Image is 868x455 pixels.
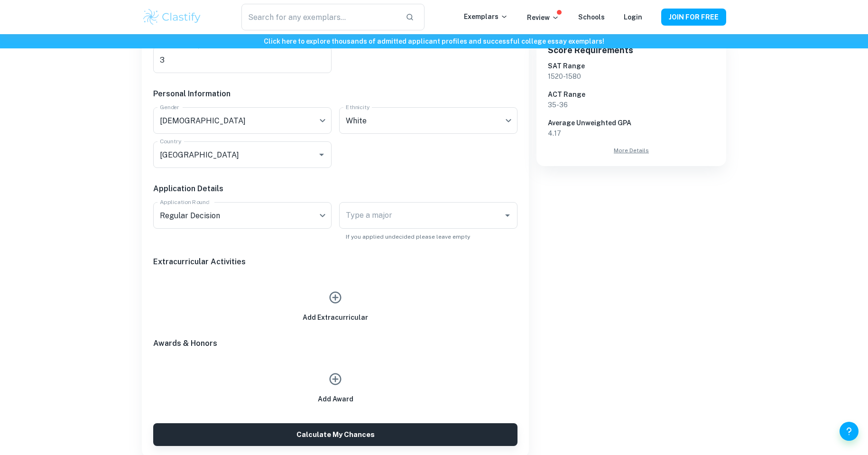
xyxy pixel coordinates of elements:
[153,202,332,229] div: Regular Decision
[153,256,517,268] h6: Extracurricular Activities
[527,12,559,23] p: Review
[548,118,715,128] h6: Average Unweighted GPA
[501,209,514,222] button: Open
[346,232,511,241] p: If you applied undecided please leave empty
[142,8,202,27] img: Clastify logo
[160,103,179,111] label: Gender
[2,36,866,46] h6: Click here to explore thousands of admitted applicant profiles and successful college essay exemp...
[548,71,715,82] p: 1520 - 1580
[339,107,517,134] div: White
[241,4,398,30] input: Search for any exemplars...
[153,88,517,100] h6: Personal Information
[153,338,517,349] h6: Awards & Honors
[153,107,332,134] div: [DEMOGRAPHIC_DATA]
[624,13,642,21] a: Login
[303,312,368,323] h6: Add Extracurricular
[661,9,726,26] button: JOIN FOR FREE
[160,137,182,145] label: Country
[318,394,353,404] h6: Add Award
[153,183,517,195] h6: Application Details
[578,13,605,21] a: Schools
[548,89,715,100] h6: ACT Range
[548,128,715,139] p: 4.17
[153,423,517,446] button: Calculate My Chances
[160,198,209,206] label: Application Round
[346,103,370,111] label: Ethnicity
[464,11,508,22] p: Exemplars
[840,422,859,441] button: Help and Feedback
[548,44,715,57] h6: Score Requirements
[548,100,715,110] p: 35 - 36
[548,61,715,71] h6: SAT Range
[548,146,715,155] a: More Details
[315,148,328,161] button: Open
